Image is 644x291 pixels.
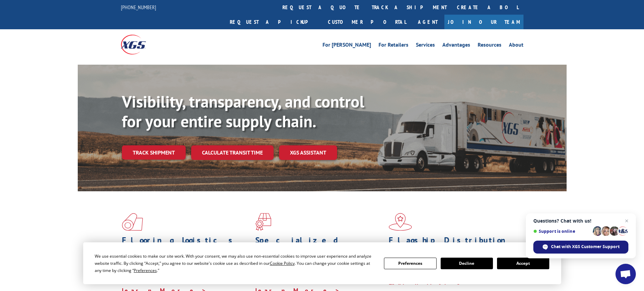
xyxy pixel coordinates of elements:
[379,42,408,50] a: For Retailers
[442,42,470,50] a: Advantages
[551,244,620,250] span: Chat with XGS Customer Support
[411,15,444,29] a: Agent
[416,42,435,50] a: Services
[191,145,274,160] a: Calculate transit time
[497,258,549,269] button: Accept
[122,91,364,132] b: Visibility, transparency, and control for your entire supply chain.
[121,4,156,11] a: [PHONE_NUMBER]
[389,213,412,231] img: xgs-icon-flagship-distribution-model-red
[615,264,636,284] a: Open chat
[122,145,186,160] a: Track shipment
[95,253,376,274] div: We use essential cookies to make our site work. With your consent, we may also use non-essential ...
[444,15,523,29] a: Join Our Team
[323,15,411,29] a: Customer Portal
[533,218,628,224] span: Questions? Chat with us!
[279,145,337,160] a: XGS ASSISTANT
[389,236,517,256] h1: Flagship Distribution Model
[225,15,323,29] a: Request a pickup
[122,236,250,256] h1: Flooring Logistics Solutions
[509,42,523,50] a: About
[255,236,384,256] h1: Specialized Freight Experts
[389,278,473,286] a: Learn More >
[441,258,493,269] button: Decline
[83,242,561,284] div: Cookie Consent Prompt
[122,213,143,231] img: xgs-icon-total-supply-chain-intelligence-red
[533,241,628,254] span: Chat with XGS Customer Support
[384,258,436,269] button: Preferences
[323,42,371,50] a: For [PERSON_NAME]
[533,229,590,234] span: Support is online
[255,213,271,231] img: xgs-icon-focused-on-flooring-red
[478,42,501,50] a: Resources
[134,268,157,273] span: Preferences
[270,260,295,266] span: Cookie Policy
